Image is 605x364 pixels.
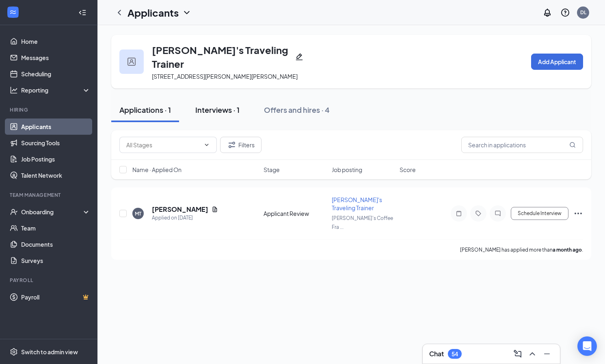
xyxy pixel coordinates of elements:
h5: [PERSON_NAME] [152,205,208,214]
a: Team [21,220,91,236]
svg: ComposeMessage [513,349,523,359]
svg: ChevronUp [527,349,537,359]
div: Payroll [10,277,89,284]
a: Talent Network [21,167,91,183]
svg: WorkstreamLogo [9,8,17,16]
svg: QuestionInfo [560,8,570,17]
div: Team Management [10,192,89,198]
svg: UserCheck [10,208,18,216]
span: [PERSON_NAME]'s Traveling Trainer [332,196,382,211]
a: PayrollCrown [21,289,91,305]
svg: Filter [227,140,237,150]
h3: Chat [429,349,444,358]
b: a month ago [553,247,582,253]
svg: ChatInactive [493,210,503,217]
div: Interviews · 1 [195,105,240,115]
svg: Minimize [542,349,552,359]
a: Scheduling [21,66,91,82]
div: Onboarding [21,208,84,216]
svg: Pencil [295,53,303,61]
button: Minimize [540,347,553,360]
svg: Notifications [542,8,552,17]
a: Sourcing Tools [21,135,91,151]
a: Documents [21,236,91,252]
button: Filter Filters [220,137,261,153]
div: Offers and hires · 4 [264,105,330,115]
a: Job Postings [21,151,91,167]
span: Job posting [332,166,362,174]
input: All Stages [126,140,200,149]
svg: Collapse [78,9,86,17]
div: DL [580,9,586,16]
div: MT [135,210,141,217]
a: Home [21,33,91,50]
svg: ChevronLeft [115,8,124,17]
svg: MagnifyingGlass [569,142,576,148]
div: 54 [452,351,458,358]
svg: ChevronDown [203,142,210,148]
svg: Settings [10,348,18,356]
span: [STREET_ADDRESS][PERSON_NAME][PERSON_NAME] [152,73,298,80]
div: Applied on [DATE] [152,214,218,222]
svg: Document [212,206,218,213]
span: Stage [264,166,280,174]
a: Messages [21,50,91,66]
svg: Note [454,210,464,217]
a: Applicants [21,118,91,135]
h3: [PERSON_NAME]'s Traveling Trainer [152,43,292,71]
div: Reporting [21,86,91,94]
button: ChevronUp [526,347,539,360]
div: Applicant Review [264,209,327,218]
h1: Applicants [127,6,179,19]
svg: Analysis [10,86,18,94]
input: Search in applications [461,137,583,153]
p: [PERSON_NAME] has applied more than . [460,246,583,253]
a: Surveys [21,252,91,269]
div: Applications · 1 [119,105,171,115]
svg: Ellipses [573,209,583,218]
div: Switch to admin view [21,348,78,356]
svg: ChevronDown [182,8,192,17]
span: Score [400,166,416,174]
span: Name · Applied On [132,166,181,174]
img: user icon [127,58,136,66]
div: Open Intercom Messenger [577,336,597,356]
div: Hiring [10,106,89,113]
button: ComposeMessage [511,347,524,360]
button: Schedule Interview [511,207,568,220]
span: [PERSON_NAME]'s Coffee Fra ... [332,215,393,230]
button: Add Applicant [531,54,583,70]
svg: Tag [473,210,483,217]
